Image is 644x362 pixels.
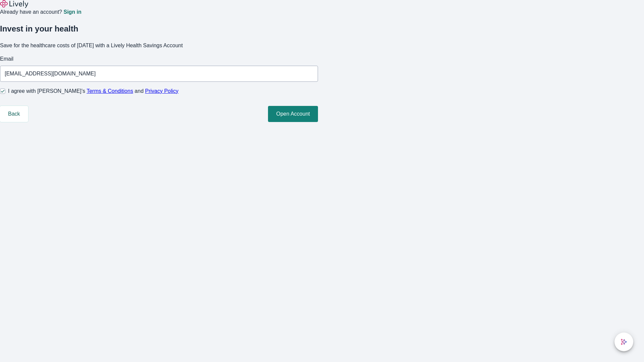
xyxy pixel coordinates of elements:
svg: Lively AI Assistant [621,339,627,345]
span: I agree with [PERSON_NAME]’s and [8,87,178,95]
a: Terms & Conditions [87,88,133,94]
a: Privacy Policy [145,88,179,94]
button: Open Account [268,106,318,122]
button: chat [614,333,633,351]
a: Sign in [63,9,81,15]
